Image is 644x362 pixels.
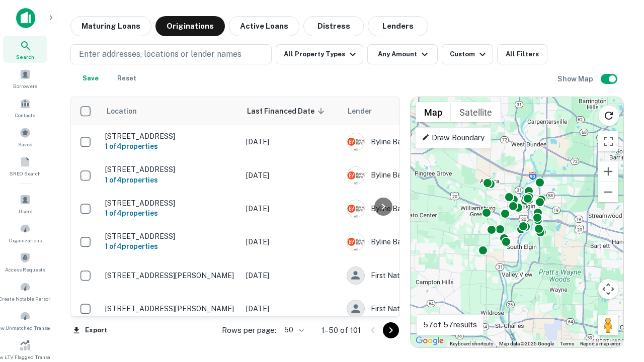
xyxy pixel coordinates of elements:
button: Show street map [416,102,451,122]
span: Location [106,105,150,117]
div: Custom [450,48,489,60]
button: Reload search area [598,105,619,126]
div: Byline Bank [347,200,498,218]
a: Organizations [3,219,47,246]
a: Borrowers [3,65,47,92]
p: [STREET_ADDRESS][PERSON_NAME] [105,271,236,280]
div: 0 0 [411,97,623,347]
button: Show satellite imagery [451,102,501,122]
button: Zoom out [598,182,618,202]
button: Map camera controls [598,279,618,299]
button: Zoom in [598,161,618,182]
span: Last Financed Date [247,105,328,117]
button: Reset [111,68,143,88]
div: 50 [280,323,305,337]
th: Lender [342,97,503,125]
p: [STREET_ADDRESS] [105,199,236,208]
p: [STREET_ADDRESS] [105,165,236,174]
a: Saved [3,123,47,150]
span: Organizations [9,236,42,244]
div: Byline Bank [347,133,498,151]
a: Open this area in Google Maps (opens a new window) [413,334,446,347]
span: Lender [348,105,372,117]
img: Google [413,334,446,347]
div: Byline Bank [347,233,498,251]
a: Search [3,36,47,63]
span: Contacts [15,111,35,119]
span: Search [16,53,34,61]
a: Review Unmatched Transactions [3,307,47,334]
button: Custom [442,44,493,64]
p: Enter addresses, locations or lender names [79,48,242,60]
button: Active Loans [229,16,299,36]
th: Last Financed Date [241,97,342,125]
a: Access Requests [3,248,47,276]
p: [STREET_ADDRESS][PERSON_NAME] [105,304,236,313]
span: Borrowers [13,82,37,90]
a: SREO Search [3,152,47,179]
img: picture [347,133,364,150]
img: picture [347,200,364,217]
a: Create Notable Person [3,278,47,305]
iframe: Chat Widget [594,282,644,330]
img: picture [347,167,364,184]
a: Report a map error [580,341,620,346]
button: Go to next page [383,322,399,338]
div: Byline Bank [347,166,498,185]
p: 1–50 of 101 [321,324,361,336]
p: [DATE] [246,303,337,314]
a: Users [3,190,47,217]
h6: 1 of 4 properties [105,241,236,252]
button: Toggle fullscreen view [598,131,618,151]
h6: 1 of 4 properties [105,174,236,186]
a: Terms (opens in new tab) [560,341,574,346]
div: First Nations Bank [347,300,498,318]
button: Export [70,323,110,338]
button: Keyboard shortcuts [450,340,493,347]
button: Originations [155,16,225,36]
a: Contacts [3,94,47,121]
button: All Property Types [276,44,363,64]
button: Maturing Loans [70,16,151,36]
p: [DATE] [246,236,337,247]
th: Location [100,97,241,125]
p: Draw Boundary [422,132,485,144]
p: [DATE] [246,170,337,181]
div: First Nations Bank [347,266,498,285]
button: Distress [303,16,364,36]
p: 57 of 57 results [423,319,477,331]
button: Lenders [368,16,428,36]
span: Access Requests [5,265,45,274]
p: [DATE] [246,136,337,147]
p: [STREET_ADDRESS] [105,232,236,241]
span: Users [19,207,32,215]
p: Rows per page: [222,324,276,336]
button: All Filters [497,44,547,64]
button: Any Amount [367,44,438,64]
h6: 1 of 4 properties [105,141,236,152]
h6: Show Map [557,73,595,84]
p: [DATE] [246,270,337,281]
img: picture [347,233,364,250]
img: capitalize-icon.png [16,8,35,28]
h6: 1 of 4 properties [105,208,236,219]
span: Map data ©2025 Google [499,341,554,346]
span: SREO Search [10,169,41,177]
p: [STREET_ADDRESS] [105,132,236,141]
button: Save your search to get updates of matches that match your search criteria. [74,68,107,88]
button: Enter addresses, locations or lender names [70,44,272,64]
span: Saved [18,140,33,148]
p: [DATE] [246,203,337,214]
